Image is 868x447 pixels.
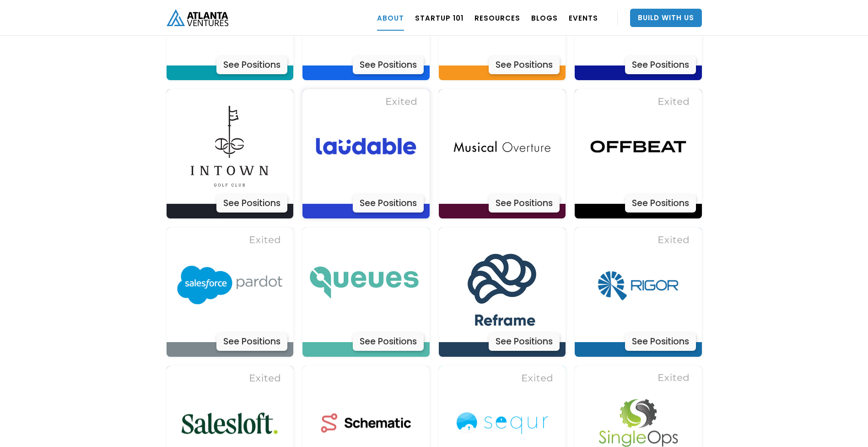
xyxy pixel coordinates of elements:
[302,89,430,218] a: Actively LearnSee Positions
[353,194,424,213] div: See Positions
[625,194,696,213] div: See Positions
[445,228,559,342] img: Actively Learn
[353,333,424,351] div: See Positions
[630,9,702,27] a: Build With Us
[173,228,287,342] img: Actively Learn
[173,89,287,204] img: Actively Learn
[353,56,424,74] div: See Positions
[474,5,520,31] a: RESOURCES
[167,89,294,218] a: Actively LearnSee Positions
[415,5,464,31] a: Startup 101
[581,89,695,204] img: Actively Learn
[377,5,404,31] a: ABOUT
[445,89,559,204] img: Actively Learn
[489,333,560,351] div: See Positions
[439,89,566,218] a: Actively LearnSee Positions
[625,333,696,351] div: See Positions
[625,56,696,74] div: See Positions
[309,89,423,204] img: Actively Learn
[581,228,695,342] img: Actively Learn
[216,194,287,213] div: See Positions
[439,228,566,357] a: Actively LearnSee Positions
[531,5,558,31] a: BLOGS
[575,228,702,357] a: Actively LearnSee Positions
[216,56,287,74] div: See Positions
[167,228,294,357] a: Actively LearnSee Positions
[575,89,702,218] a: Actively LearnSee Positions
[309,228,423,342] img: Actively Learn
[489,56,560,74] div: See Positions
[302,228,430,357] a: Actively LearnSee Positions
[569,5,598,31] a: EVENTS
[216,333,287,351] div: See Positions
[489,194,560,213] div: See Positions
